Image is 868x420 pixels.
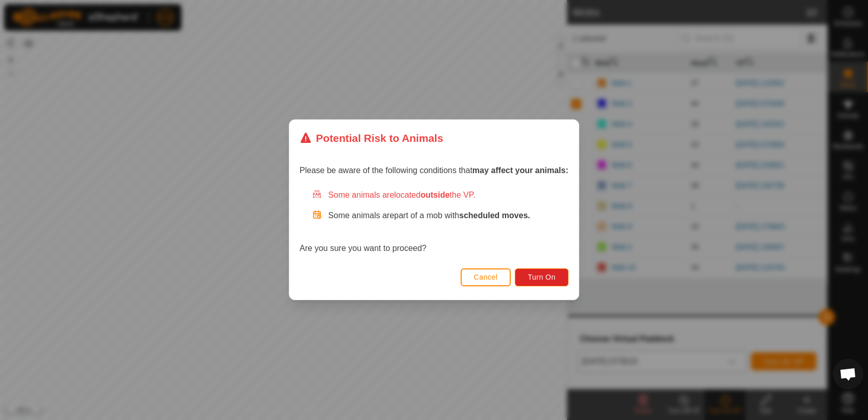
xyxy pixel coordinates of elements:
[300,166,568,175] span: Please be aware of the following conditions that
[528,274,556,282] span: Turn On
[394,212,530,220] span: part of a mob with
[461,268,511,286] button: Cancel
[328,210,568,222] p: Some animals are
[833,359,863,389] div: Open chat
[515,268,568,286] button: Turn On
[394,191,475,200] span: located the VP.
[421,191,450,200] strong: outside
[300,130,443,146] div: Potential Risk to Animals
[300,190,568,255] div: Are you sure you want to proceed?
[472,166,568,175] strong: may affect your animals:
[474,274,498,282] span: Cancel
[459,212,530,220] strong: scheduled moves.
[312,190,568,202] div: Some animals are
